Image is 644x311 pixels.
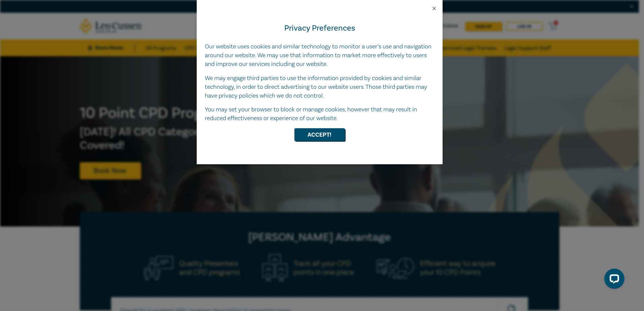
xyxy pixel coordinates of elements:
[294,128,345,141] button: Accept!
[205,42,434,69] p: Our website uses cookies and similar technology to monitor a user’s use and navigation around our...
[431,5,437,11] button: Close
[599,266,627,294] iframe: LiveChat chat widget
[205,74,434,100] p: We may engage third parties to use the information provided by cookies and similar technology, in...
[205,105,434,123] p: You may set your browser to block or manage cookies, however that may result in reduced effective...
[205,22,434,34] h4: Privacy Preferences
